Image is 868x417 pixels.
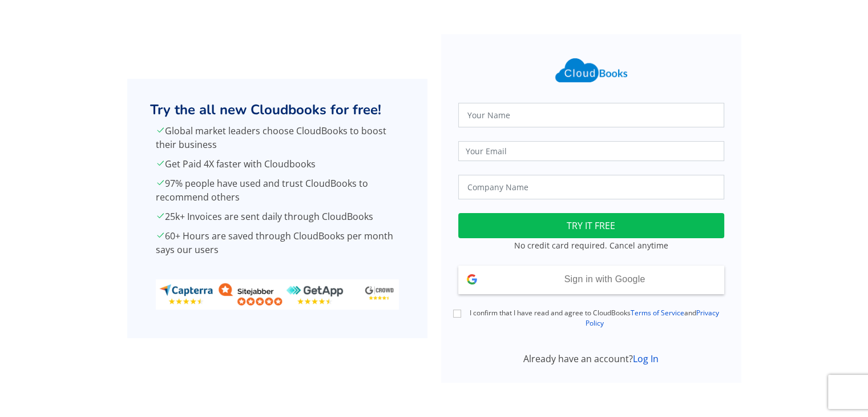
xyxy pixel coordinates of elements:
p: 60+ Hours are saved through CloudBooks per month says our users [156,229,399,256]
img: ratings_banner.png [156,279,399,310]
label: I confirm that I have read and agree to CloudBooks and [465,308,724,328]
a: Terms of Service [631,308,684,318]
input: Company Name [458,175,724,199]
span: Sign in with Google [564,274,645,284]
small: No credit card required. Cancel anytime [514,240,668,251]
a: Privacy Policy [586,308,720,328]
p: 25k+ Invoices are sent daily through CloudBooks [156,210,399,223]
input: Your Name [458,103,724,127]
h2: Try the all new Cloudbooks for free! [150,102,405,118]
p: Global market leaders choose CloudBooks to boost their business [156,124,399,151]
img: Cloudbooks Logo [548,51,634,89]
div: Already have an account? [451,352,731,366]
button: TRY IT FREE [458,213,724,238]
p: 97% people have used and trust CloudBooks to recommend others [156,177,399,204]
p: Get Paid 4X faster with Cloudbooks [156,157,399,171]
input: Your Email [458,141,724,161]
a: Log In [633,352,659,365]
